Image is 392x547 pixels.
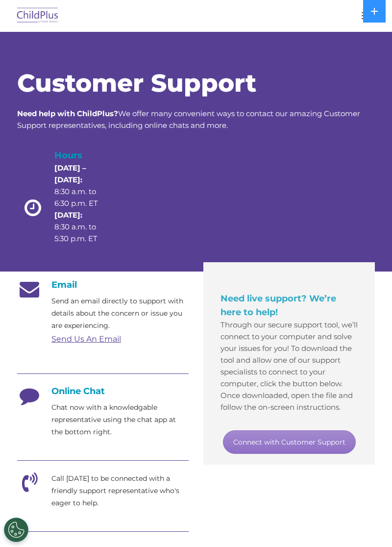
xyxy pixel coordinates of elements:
[17,109,360,130] span: We offer many convenient ways to contact our amazing Customer Support representatives, including ...
[17,109,118,118] strong: Need help with ChildPlus?
[54,162,111,245] p: 8:30 a.m. to 6:30 p.m. ET 8:30 a.m. to 5:30 p.m. ET
[54,149,111,162] h4: Hours
[51,401,189,438] p: Chat now with a knowledgable representative using the chat app at the bottom right.
[51,334,121,344] a: Send Us An Email
[51,295,189,332] p: Send an email directly to support with details about the concern or issue you are experiencing.
[54,210,82,220] strong: [DATE]:
[220,293,336,318] span: Need live support? We’re here to help!
[54,163,86,184] strong: [DATE] – [DATE]:
[223,430,356,454] a: Connect with Customer Support
[17,386,189,397] h4: Online Chat
[51,472,189,509] p: Call [DATE] to be connected with a friendly support representative who's eager to help.
[17,279,189,290] h4: Email
[15,4,61,27] img: ChildPlus by Procare Solutions
[17,68,256,98] span: Customer Support
[4,518,28,542] button: Cookies Settings
[220,319,358,413] p: Through our secure support tool, we’ll connect to your computer and solve your issues for you! To...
